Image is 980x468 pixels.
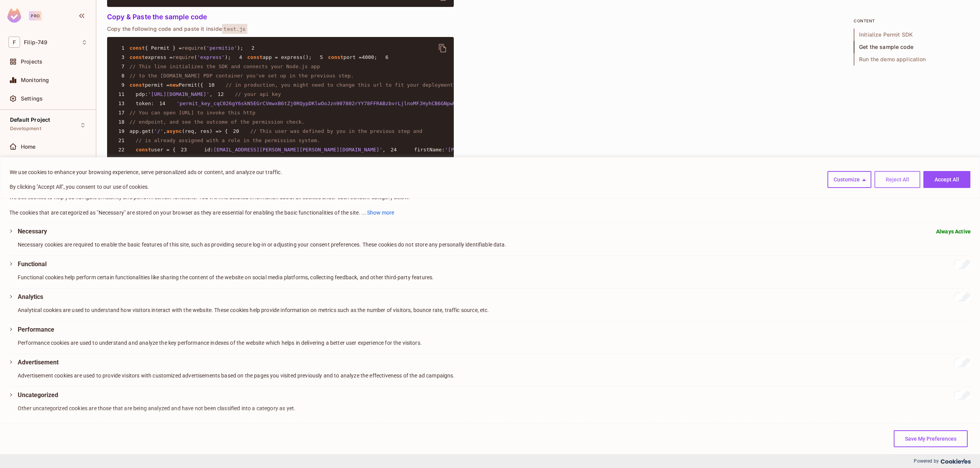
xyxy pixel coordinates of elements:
[148,91,210,97] span: '[URL][DOMAIN_NAME]'
[21,59,42,65] span: Projects
[941,459,971,464] img: Cookieyes logo
[366,207,395,218] button: Show more
[10,117,50,123] span: Default Project
[151,147,176,153] span: user = {
[383,147,386,153] span: ,
[874,171,920,188] button: Reject All
[894,430,968,447] button: Save My Preferences
[231,54,247,61] span: 4
[145,45,182,51] span: { Permit } =
[854,18,969,24] p: content
[113,72,129,80] span: 8
[176,146,192,154] span: 23
[854,29,969,41] span: Initialize Permit SDK
[9,207,971,218] p: The cookies that are categorized as "Necessary" are stored on your browser as they are essential ...
[206,45,237,51] span: 'permitio'
[182,128,228,134] span: (req, res) => {
[18,305,971,315] p: Analytical cookies are used to understand how visitors interact with the website. These cookies h...
[312,54,328,61] span: 5
[113,100,129,107] span: 13
[18,227,47,236] button: Necessary
[129,110,255,116] span: // You can open [URL] to invoke this http
[136,138,320,143] span: // is already assigned with a role in the permission system.
[154,100,170,107] span: 14
[107,13,454,21] h5: Copy & Paste the sample code
[362,54,374,60] span: 4000
[827,171,871,188] button: Customize
[250,128,423,134] span: // This user was defined by you in the previous step and
[18,391,58,400] button: Uncategorized
[204,147,210,153] span: id
[854,41,969,53] span: Get the sample code
[136,101,151,106] span: token
[136,91,145,97] span: pdp
[129,128,154,134] span: app.get(
[8,37,20,48] span: F
[343,54,362,60] span: port =
[113,118,129,126] span: 18
[169,82,179,88] span: new
[210,91,213,97] span: ,
[954,292,971,302] input: Disable Analytics
[433,39,452,57] button: delete
[113,137,129,144] span: 21
[210,147,213,153] span: :
[328,54,344,60] span: const
[176,101,481,106] span: 'permit_key_cqC026gY6skN5EGrCVmwxB6tZj0RQypDKlwOoJzn907802rYY78FFRABzbvrLjlnoMFJHyhCB6GNpwWFBWJVbU'
[21,96,43,102] span: Settings
[923,171,970,188] button: Accept All
[107,25,454,32] p: Copy the following code and paste it inside
[179,82,203,88] span: Permit({
[18,338,971,347] p: Performance cookies are used to understand and analyze the key performance indexes of the website...
[113,155,129,163] span: 28
[374,54,377,60] span: ;
[213,147,383,153] span: [EMAIL_ADDRESS][PERSON_NAME][PERSON_NAME][DOMAIN_NAME]'
[18,404,971,413] p: Other uncategorized cookies are those that are being analyzed and have not been classified into a...
[247,54,263,60] span: const
[197,54,225,60] span: 'express'
[954,358,971,367] input: Disable Advertisement
[145,82,169,88] span: permit =
[24,39,47,45] span: Workspace: Filip-749
[203,45,206,51] span: (
[136,147,151,153] span: const
[226,82,453,88] span: // in production, you might need to change this url to fit your deployment
[129,64,320,69] span: // This line initializes the SDK and connects your Node.js app
[145,91,148,97] span: :
[129,73,354,79] span: // to the [DOMAIN_NAME] PDP container you've set up in the previous step.
[10,126,41,132] span: Development
[18,260,47,269] button: Functional
[113,44,129,52] span: 1
[182,45,203,51] span: require
[18,358,59,367] button: Advertisement
[113,81,129,89] span: 9
[235,91,281,97] span: // your api key
[21,77,49,83] span: Monitoring
[18,240,971,249] p: Necessary cookies are required to enable the basic features of this site, such as providing secur...
[113,91,129,98] span: 11
[18,273,971,282] p: Functional cookies help perform certain functionalities like sharing the content of the website o...
[194,54,197,60] span: (
[21,144,36,150] span: Home
[154,128,163,134] span: '/'
[173,54,194,60] span: require
[113,54,129,61] span: 3
[18,292,43,302] button: Analytics
[18,371,971,380] p: Advertisement cookies are used to provide visitors with customized advertisements based on the pa...
[129,82,145,88] span: const
[129,54,145,60] span: const
[954,260,971,269] input: Disable Functional
[225,54,231,60] span: );
[10,168,282,177] p: We use cookies to enhance your browsing experience, serve personalized ads or content, and analyz...
[129,45,145,51] span: const
[113,146,129,154] span: 22
[10,182,282,191] p: By clicking "Accept All", you consent to our use of cookies.
[113,109,129,117] span: 17
[414,147,442,153] span: firstName
[386,146,402,154] span: 24
[936,227,971,236] span: Always Active
[854,53,969,65] span: Run the demo application
[113,127,129,135] span: 19
[145,54,173,60] span: express =
[228,127,244,135] span: 20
